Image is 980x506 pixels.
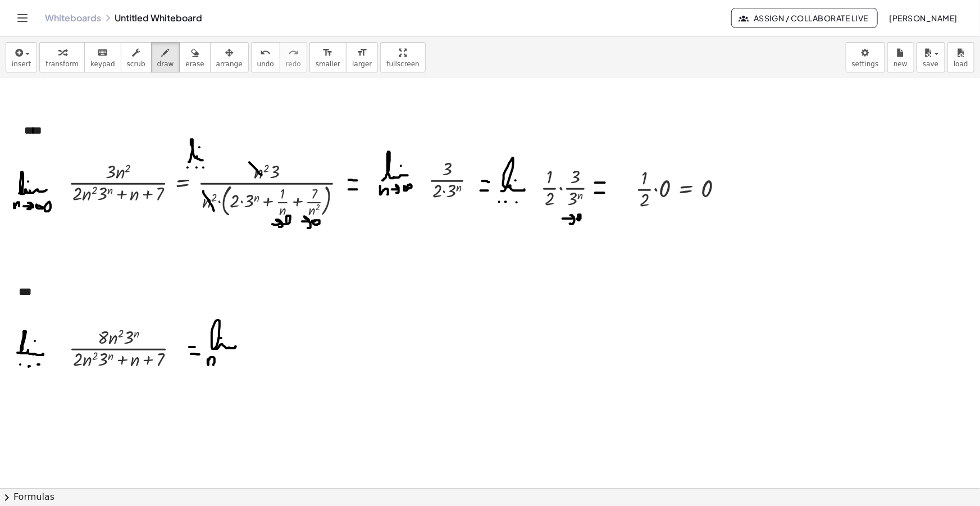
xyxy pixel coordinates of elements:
[731,8,878,28] button: Assign / Collaborate Live
[352,60,372,68] span: larger
[346,42,378,72] button: format_sizelarger
[216,60,243,68] span: arrange
[288,46,299,60] i: redo
[286,60,301,68] span: redo
[846,42,885,72] button: settings
[309,42,347,72] button: format_sizesmaller
[894,60,908,68] span: new
[322,46,333,60] i: format_size
[121,42,152,72] button: scrub
[12,60,31,68] span: insert
[45,60,79,68] span: transform
[185,60,204,68] span: erase
[887,42,914,72] button: new
[741,13,868,23] span: Assign / Collaborate Live
[316,60,340,68] span: smaller
[923,60,938,68] span: save
[90,60,115,68] span: keypad
[127,60,145,68] span: scrub
[6,42,37,72] button: insert
[357,46,367,60] i: format_size
[84,42,121,72] button: keyboardkeypad
[880,8,967,28] button: [PERSON_NAME]
[251,42,280,72] button: undoundo
[380,42,425,72] button: fullscreen
[386,60,419,68] span: fullscreen
[179,42,210,72] button: erase
[947,42,974,72] button: load
[257,60,274,68] span: undo
[151,42,180,72] button: draw
[954,60,968,68] span: load
[260,46,271,60] i: undo
[280,42,307,72] button: redoredo
[889,13,958,23] span: [PERSON_NAME]
[39,42,85,72] button: transform
[210,42,249,72] button: arrange
[157,60,174,68] span: draw
[45,12,101,24] a: Whiteboards
[852,60,879,68] span: settings
[97,46,108,60] i: keyboard
[917,42,945,72] button: save
[13,9,31,27] button: Toggle navigation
